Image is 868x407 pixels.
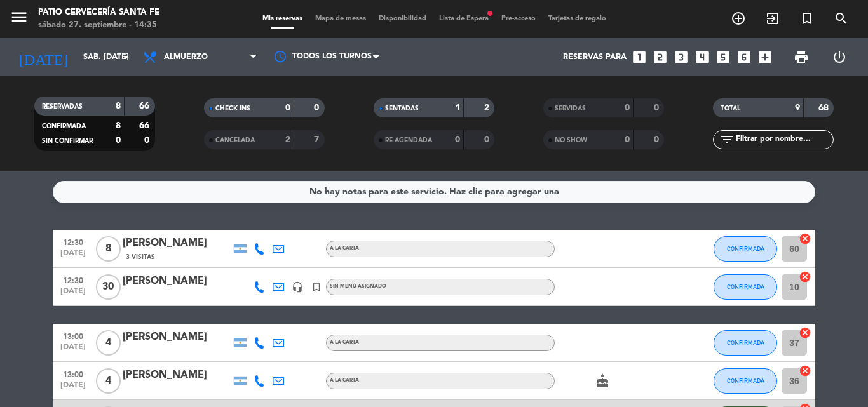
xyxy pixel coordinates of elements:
[652,49,668,65] i: looks_two
[455,135,460,144] strong: 0
[116,102,121,110] strong: 8
[330,378,359,383] span: A LA CARTA
[484,103,492,112] strong: 2
[215,105,250,112] span: CHECK INS
[38,19,159,32] div: sábado 27. septiembre - 14:35
[555,137,587,143] span: NO SHOW
[555,105,586,112] span: SERVIDAS
[714,236,777,262] button: CONFIRMADA
[765,11,780,26] i: exit_to_app
[595,373,610,389] i: cake
[654,103,661,112] strong: 0
[486,10,494,17] span: fiber_manual_record
[625,135,630,144] strong: 0
[123,235,231,251] div: [PERSON_NAME]
[455,103,460,112] strong: 1
[719,132,735,147] i: filter_list
[42,138,93,144] span: SIN CONFIRMAR
[116,121,121,130] strong: 8
[799,270,811,283] i: cancel
[625,103,630,112] strong: 0
[309,15,372,22] span: Mapa de mesas
[799,326,811,339] i: cancel
[118,50,133,65] i: arrow_drop_down
[736,49,752,65] i: looks_6
[96,236,121,262] span: 8
[727,377,764,384] span: CONFIRMADA
[495,15,542,22] span: Pre-acceso
[123,367,231,384] div: [PERSON_NAME]
[215,137,255,143] span: CANCELADA
[715,49,731,65] i: looks_5
[694,49,710,65] i: looks_4
[631,49,648,65] i: looks_one
[727,339,764,346] span: CONFIRMADA
[139,121,152,130] strong: 66
[38,6,159,19] div: Patio Cervecería Santa Fe
[542,15,613,22] span: Tarjetas de regalo
[314,103,322,112] strong: 0
[311,281,322,293] i: turned_in_not
[57,249,89,264] span: [DATE]
[385,137,432,143] span: RE AGENDADA
[57,343,89,357] span: [DATE]
[57,234,89,249] span: 12:30
[818,103,831,112] strong: 68
[96,368,121,394] span: 4
[57,366,89,381] span: 13:00
[654,135,661,144] strong: 0
[714,274,777,300] button: CONFIRMADA
[673,49,689,65] i: looks_3
[799,11,815,26] i: turned_in_not
[731,11,746,26] i: add_circle_outline
[57,381,89,396] span: [DATE]
[10,43,77,71] i: [DATE]
[10,8,29,31] button: menu
[330,246,359,251] span: A LA CARTA
[123,329,231,345] div: [PERSON_NAME]
[10,8,29,27] i: menu
[385,105,419,112] span: SENTADAS
[799,364,811,377] i: cancel
[285,135,290,144] strong: 2
[285,103,290,112] strong: 0
[834,11,849,26] i: search
[292,281,303,293] i: headset_mic
[144,136,152,145] strong: 0
[794,50,809,65] span: print
[42,103,83,110] span: RESERVADAS
[57,328,89,343] span: 13:00
[42,123,86,130] span: CONFIRMADA
[433,15,495,22] span: Lista de Espera
[57,272,89,287] span: 12:30
[735,133,833,147] input: Filtrar por nombre...
[820,38,858,76] div: LOG OUT
[57,287,89,302] span: [DATE]
[721,105,740,112] span: TOTAL
[563,53,627,62] span: Reservas para
[96,330,121,356] span: 4
[832,50,847,65] i: power_settings_new
[256,15,309,22] span: Mis reservas
[116,136,121,145] strong: 0
[330,284,386,289] span: Sin menú asignado
[714,368,777,394] button: CONFIRMADA
[330,340,359,345] span: A LA CARTA
[795,103,800,112] strong: 9
[484,135,492,144] strong: 0
[757,49,773,65] i: add_box
[164,53,208,62] span: Almuerzo
[727,245,764,252] span: CONFIRMADA
[309,185,559,199] div: No hay notas para este servicio. Haz clic para agregar una
[714,330,777,356] button: CONFIRMADA
[727,283,764,290] span: CONFIRMADA
[139,102,152,110] strong: 66
[126,252,155,262] span: 3 Visitas
[96,274,121,300] span: 30
[799,232,811,245] i: cancel
[123,273,231,290] div: [PERSON_NAME]
[372,15,433,22] span: Disponibilidad
[314,135,322,144] strong: 7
